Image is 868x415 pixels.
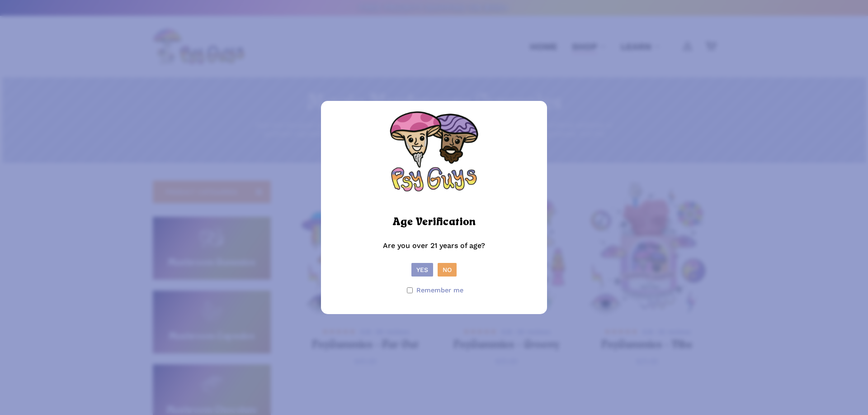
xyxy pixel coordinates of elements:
button: No [438,263,457,277]
button: Yes [411,263,433,277]
p: Are you over 21 years of age? [330,239,538,263]
input: Remember me [407,287,413,293]
span: Remember me [416,284,463,297]
img: Psy Guys Logo [389,110,479,200]
h2: Age Verification [393,212,476,232]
